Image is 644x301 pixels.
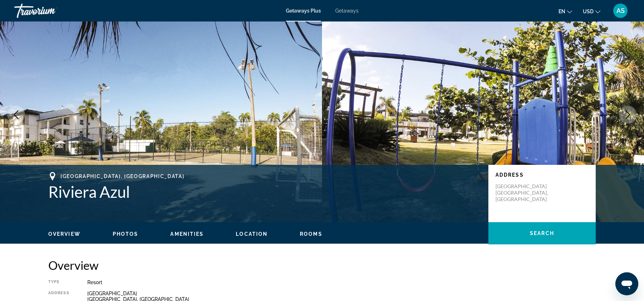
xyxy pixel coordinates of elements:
span: Search [530,230,554,236]
a: Getaways [335,8,358,14]
button: Overview [48,231,80,237]
span: AS [616,7,625,14]
div: Resort [87,279,596,285]
button: Amenities [170,231,204,237]
button: Change language [558,6,572,16]
a: Getaways Plus [286,8,321,14]
iframe: Кнопка запуска окна обмена сообщениями [615,272,638,295]
button: Change currency [583,6,600,16]
p: Address [496,172,589,178]
button: Previous image [7,106,25,124]
button: Next image [619,106,637,124]
button: Location [236,231,268,237]
p: [GEOGRAPHIC_DATA] [GEOGRAPHIC_DATA], [GEOGRAPHIC_DATA] [496,183,553,202]
span: Photos [113,231,138,237]
button: User Menu [611,3,630,18]
h1: Riviera Azul [48,182,481,201]
span: Overview [48,231,80,237]
span: en [558,9,565,14]
span: Amenities [170,231,204,237]
span: Rooms [300,231,322,237]
div: Type [48,279,69,285]
span: [GEOGRAPHIC_DATA], [GEOGRAPHIC_DATA] [60,173,184,179]
button: Rooms [300,231,322,237]
h2: Overview [48,258,596,272]
a: Travorium [14,1,86,20]
span: USD [583,9,594,14]
button: Photos [113,231,138,237]
button: Search [488,222,596,244]
span: Location [236,231,268,237]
